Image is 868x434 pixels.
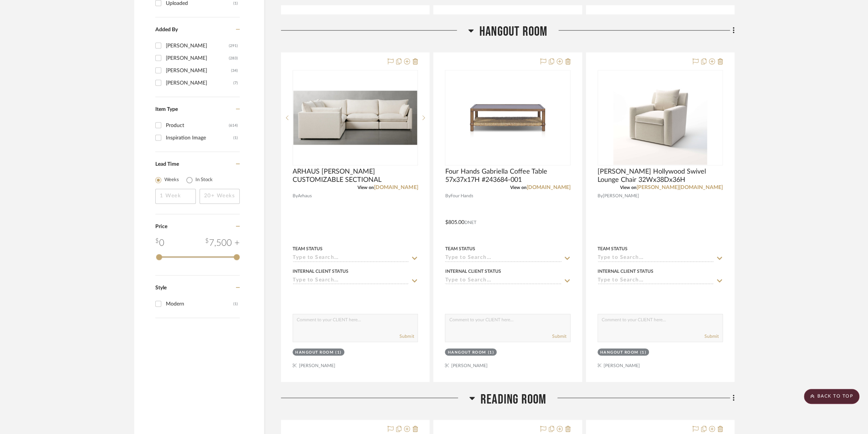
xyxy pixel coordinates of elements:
div: [PERSON_NAME] [166,65,231,77]
img: Four Hands Gabriella Coffee Table 57x37x17H #243684-001 [461,71,554,165]
div: (1) [640,349,647,355]
div: (1) [233,132,238,144]
span: By [445,192,450,200]
div: (291) [229,40,238,52]
span: View on [510,185,527,190]
input: Type to Search… [293,277,409,284]
input: 1 Week [155,189,196,204]
input: Type to Search… [445,277,561,284]
div: Team Status [445,245,475,252]
span: Added By [155,27,178,32]
div: Product [166,119,229,132]
span: Four Hands Gabriella Coffee Table 57x37x17H #243684-001 [445,168,570,184]
div: Hangout Room [295,349,333,355]
span: Price [155,224,167,229]
button: Submit [704,333,719,339]
span: Lead Time [155,162,179,167]
div: 7,500 + [205,236,240,250]
a: [DOMAIN_NAME] [527,185,571,190]
span: By [293,192,298,200]
input: Type to Search… [445,255,561,262]
span: Arhaus [298,192,312,200]
span: Item Type [155,107,178,112]
scroll-to-top-button: BACK TO TOP [804,389,859,404]
div: [PERSON_NAME] [166,77,233,89]
a: [DOMAIN_NAME] [374,185,418,190]
div: Hangout Room [600,349,638,355]
div: [PERSON_NAME] [166,52,229,64]
span: ARHAUS [PERSON_NAME] CUSTOMIZABLE SECTIONAL [293,168,418,184]
div: (283) [229,52,238,64]
div: Internal Client Status [445,268,501,275]
div: Team Status [293,245,323,252]
div: Modern [166,298,233,310]
img: ARHAUS OWEN CUSTOMIZABLE SECTIONAL [293,91,417,144]
img: Kreiss Hollywood Swivel Lounge Chair 32Wx38Dx36H [613,71,707,165]
div: 0 [155,236,164,250]
div: (34) [231,65,238,77]
div: (1) [335,349,342,355]
div: (7) [233,77,238,89]
span: [PERSON_NAME] [603,192,639,200]
div: Internal Client Status [293,268,348,275]
div: [PERSON_NAME] [166,40,229,52]
a: [PERSON_NAME][DOMAIN_NAME] [637,185,723,190]
div: (1) [488,349,494,355]
span: Reading Room [481,391,546,407]
label: Weeks [164,176,179,184]
span: Hangout Room [479,24,547,40]
div: (614) [229,119,238,132]
input: Type to Search… [293,255,409,262]
div: Inspiration Image [166,132,233,144]
label: In Stock [195,176,213,184]
div: Team Status [598,245,628,252]
input: Type to Search… [598,255,714,262]
div: Hangout Room [448,349,486,355]
input: Type to Search… [598,277,714,284]
span: By [598,192,603,200]
input: 20+ Weeks [200,189,240,204]
div: Internal Client Status [598,268,653,275]
span: View on [620,185,637,190]
div: (1) [233,298,238,310]
span: Four Hands [450,192,473,200]
button: Submit [399,333,414,339]
button: Submit [552,333,566,339]
span: View on [357,185,374,190]
span: Style [155,285,167,290]
span: [PERSON_NAME] Hollywood Swivel Lounge Chair 32Wx38Dx36H [598,168,723,184]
